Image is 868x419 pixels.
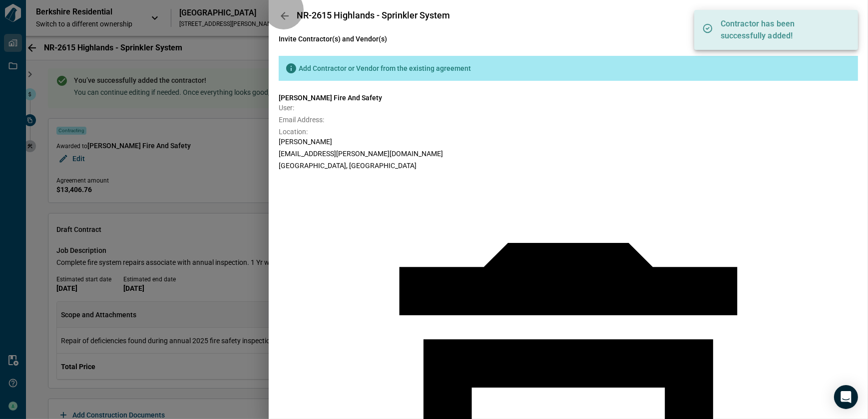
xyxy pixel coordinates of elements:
[721,18,841,42] p: Contractor has been successfully added!
[279,137,858,147] span: [PERSON_NAME]
[295,10,450,20] span: NR-2615 Highlands - Sprinkler System
[279,103,858,113] span: User:
[279,127,858,137] span: Location:
[299,63,471,73] span: Add Contractor or Vendor from the existing agreement
[834,385,858,409] div: Open Intercom Messenger
[279,94,382,102] span: [PERSON_NAME] Fire And Safety
[279,34,858,44] span: Invite Contractor(s) and Vendor(s)
[279,115,858,125] span: Email Address:
[279,161,858,171] span: [GEOGRAPHIC_DATA], [GEOGRAPHIC_DATA]
[279,149,858,159] span: [EMAIL_ADDRESS][PERSON_NAME][DOMAIN_NAME]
